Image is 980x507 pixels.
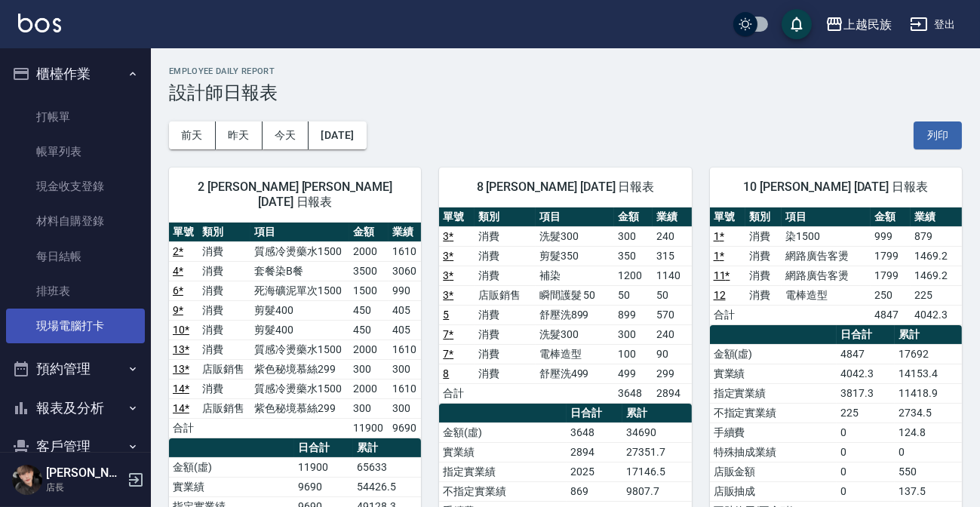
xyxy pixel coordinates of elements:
td: 11418.9 [895,383,962,403]
button: 報表及分析 [6,389,145,428]
td: 225 [837,403,895,422]
td: 店販銷售 [199,359,251,379]
td: 舒壓洗899 [536,305,614,324]
th: 單號 [710,207,746,227]
button: 今天 [263,121,309,149]
th: 日合計 [837,325,895,345]
td: 質感冷燙藥水1500 [250,379,349,398]
td: 34690 [622,422,691,442]
th: 日合計 [567,404,622,423]
td: 1610 [389,340,422,359]
td: 店販抽成 [710,481,837,501]
td: 2000 [349,379,389,398]
h3: 設計師日報表 [169,82,962,103]
td: 1469.2 [911,266,962,285]
td: 指定實業績 [710,383,837,403]
td: 合計 [710,305,746,324]
p: 店長 [46,481,123,494]
td: 4847 [837,344,895,364]
td: 洗髮300 [536,226,614,246]
td: 869 [567,481,622,501]
td: 3500 [349,261,389,281]
td: 消費 [199,261,251,281]
td: 405 [389,320,422,340]
td: 舒壓洗499 [536,364,614,383]
td: 金額(虛) [710,344,837,364]
table: a dense table [710,207,962,325]
button: 櫃檯作業 [6,54,145,94]
td: 11900 [294,457,354,477]
button: 列印 [914,121,962,149]
td: 不指定實業績 [439,481,567,501]
table: a dense table [169,223,421,438]
td: 240 [653,226,691,246]
td: 3648 [567,422,622,442]
td: 瞬間護髮 50 [536,285,614,305]
table: a dense table [439,207,691,404]
th: 累計 [895,325,962,345]
td: 240 [653,324,691,344]
td: 網路廣告客燙 [782,246,871,266]
td: 消費 [475,305,536,324]
th: 類別 [745,207,782,227]
td: 紫色秘境慕絲299 [250,359,349,379]
a: 打帳單 [6,100,145,134]
th: 項目 [536,207,614,227]
img: Person [12,465,42,495]
td: 店販金額 [710,462,837,481]
td: 999 [871,226,911,246]
button: [DATE] [309,121,366,149]
td: 2000 [349,241,389,261]
div: 上越民族 [843,15,892,34]
td: 消費 [745,266,782,285]
td: 電棒造型 [782,285,871,305]
td: 2894 [653,383,691,403]
td: 300 [614,324,653,344]
td: 消費 [199,320,251,340]
th: 單號 [169,223,199,242]
button: 上越民族 [819,9,898,40]
td: 299 [653,364,691,383]
span: 10 [PERSON_NAME] [DATE] 日報表 [728,180,944,195]
button: 昨天 [216,121,263,149]
td: 899 [614,305,653,324]
td: 手續費 [710,422,837,442]
td: 4847 [871,305,911,324]
td: 300 [614,226,653,246]
span: 2 [PERSON_NAME] [PERSON_NAME] [DATE] 日報表 [187,180,403,210]
td: 消費 [745,285,782,305]
td: 100 [614,344,653,364]
td: 499 [614,364,653,383]
td: 消費 [475,324,536,344]
td: 300 [389,398,422,418]
td: 570 [653,305,691,324]
td: 4042.3 [837,364,895,383]
td: 染1500 [782,226,871,246]
td: 0 [895,442,962,462]
a: 12 [714,289,726,301]
td: 金額(虛) [169,457,294,477]
td: 2734.5 [895,403,962,422]
a: 每日結帳 [6,239,145,274]
td: 消費 [199,340,251,359]
button: 登出 [904,11,962,38]
th: 金額 [871,207,911,227]
td: 54426.5 [353,477,421,496]
td: 4042.3 [911,305,962,324]
td: 實業績 [169,477,294,496]
td: 300 [349,398,389,418]
h2: Employee Daily Report [169,66,962,76]
th: 累計 [622,404,691,423]
img: Logo [18,14,61,32]
td: 3060 [389,261,422,281]
td: 特殊抽成業績 [710,442,837,462]
td: 990 [389,281,422,300]
td: 店販銷售 [475,285,536,305]
h5: [PERSON_NAME] [46,466,123,481]
th: 金額 [614,207,653,227]
a: 材料自購登錄 [6,204,145,238]
td: 1500 [349,281,389,300]
a: 現場電腦打卡 [6,309,145,343]
th: 業績 [389,223,422,242]
a: 8 [443,367,449,379]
